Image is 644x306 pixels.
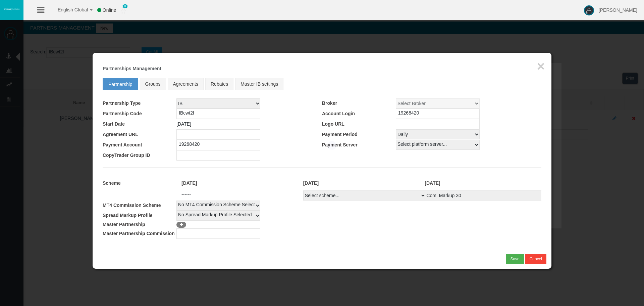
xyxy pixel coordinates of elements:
td: Master Partnership Commission [103,228,176,239]
span: 0 [122,4,128,8]
span: Online [103,7,116,13]
span: [PERSON_NAME] [599,7,637,13]
img: logo.svg [3,8,20,10]
img: user_small.png [121,7,126,14]
img: user-image [584,5,594,15]
span: English Global [49,7,88,12]
button: × [537,59,545,73]
div: Save [510,256,519,262]
button: Cancel [525,254,546,264]
button: Save [506,254,524,264]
